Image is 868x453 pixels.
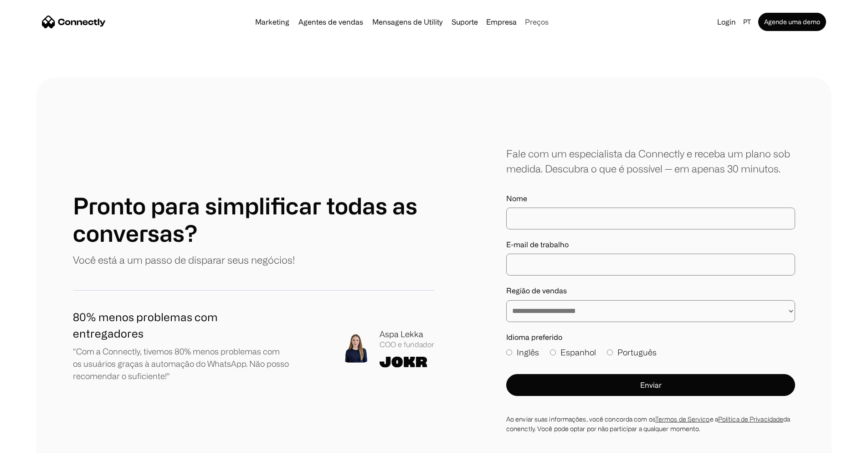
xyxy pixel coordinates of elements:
[506,286,795,295] label: Região de vendas
[550,346,596,359] label: Espanhol
[506,414,795,433] div: Ao enviar suas informações, você concorda com os e a da conenctly. Você pode optar por não partic...
[506,146,795,176] div: Fale com um especialista da Connectly e receba um plano sob medida. Descubra o que é possível — e...
[506,346,539,359] label: Inglês
[448,18,482,26] a: Suporte
[295,18,367,26] a: Agentes de vendas
[655,416,710,422] a: Termos de Serviço
[607,346,657,359] label: Português
[486,16,517,28] div: Empresa
[743,16,751,28] div: pt
[506,240,795,249] label: E-mail de trabalho
[718,416,783,422] a: Política de Privacidade
[506,194,795,203] label: Nome
[9,436,55,450] aside: Language selected: Português (Brasil)
[380,340,434,349] div: COO e fundador
[380,328,434,340] div: Aspa Lekka
[73,309,290,342] h1: 80% menos problemas com entregadores
[506,333,795,342] label: Idioma preferido
[18,437,55,450] ul: Language list
[506,349,512,355] input: Inglês
[73,192,434,247] h1: Pronto para simplificar todas as conversas?
[607,349,613,355] input: Português
[550,349,556,355] input: Espanhol
[369,18,446,26] a: Mensagens de Utility
[714,16,740,28] a: Login
[252,18,293,26] a: Marketing
[740,16,756,28] div: pt
[42,15,106,29] a: home
[73,252,295,267] p: Você está a um passo de disparar seus negócios!
[758,13,826,31] a: Agende uma demo
[521,18,552,26] a: Preços
[73,345,290,382] p: "Com a Connectly, tivemos 80% menos problemas com os usuários graças à automação do WhatsApp. Não...
[506,374,795,396] button: Enviar
[483,16,519,28] div: Empresa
